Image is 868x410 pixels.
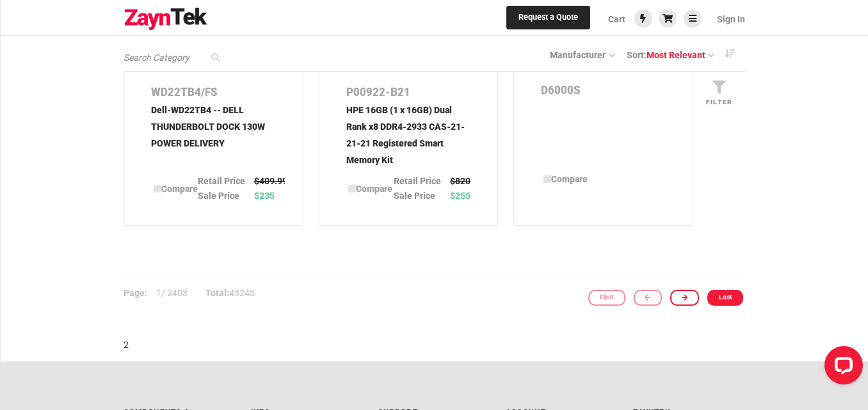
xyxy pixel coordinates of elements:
[151,102,276,165] p: Dell-WD22TB4 -- DELL THUNDERBOLT DOCK 130W POWER DELIVERY
[161,184,198,194] span: Compare
[506,6,590,30] a: Request a Quote
[708,3,745,35] a: Sign In
[124,337,736,354] p: 2
[254,189,287,203] td: $235
[541,81,666,163] a: D6000S
[551,174,588,184] span: Compare
[550,49,615,59] a: manufacturer
[599,3,634,35] a: Cart
[124,51,226,65] input: Search Category
[151,83,276,102] p: WD22TB4/FS
[702,96,736,108] p: Filter
[627,47,715,61] a: Sort:
[197,276,264,311] p: 43243
[198,189,254,203] td: Sale Price
[156,288,161,298] span: 1
[647,49,705,59] span: Most Relevant
[198,174,254,188] td: Retail Price
[346,102,471,165] p: HPE 16GB (1 x 16GB) Dual Rank x8 DDR4-2933 CAS-21-21-21 Registered Smart Memory Kit
[205,288,229,298] strong: Total:
[254,174,287,188] td: $409.99
[707,290,744,306] a: Last
[346,83,471,165] a: P00922-B21HPE 16GB (1 x 16GB) Dual Rank x8 DDR4-2933 CAS-21-21-21 Registered Smart Memory Kit
[450,189,470,203] td: $255
[124,288,147,298] strong: Page:
[714,45,745,62] a: Descending
[608,14,625,24] span: Cart
[346,83,471,102] p: P00922-B21
[450,174,470,188] td: $820
[124,8,208,31] img: logo
[541,81,666,100] p: D6000S
[356,184,392,194] span: Compare
[151,83,276,165] a: WD22TB4/FSDell-WD22TB4 -- DELL THUNDERBOLT DOCK 130W POWER DELIVERY
[394,174,450,188] td: Retail Price
[124,276,197,311] p: / 2403
[394,189,450,203] td: Sale Price
[814,341,868,395] iframe: LiveChat chat widget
